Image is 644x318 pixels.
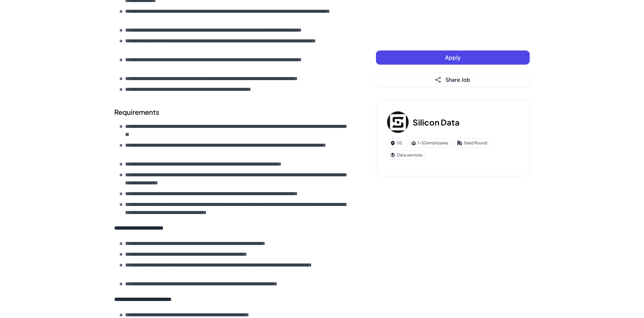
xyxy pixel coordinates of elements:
[114,107,349,117] h2: Requirements
[445,76,470,83] span: Share Job
[376,50,530,65] button: Apply
[387,138,405,148] div: US
[387,111,409,133] img: Si
[454,138,490,148] div: Seed Round
[387,150,426,160] div: Data services
[376,73,530,87] button: Share Job
[445,54,461,61] span: Apply
[413,116,460,128] h3: Silicon Data
[408,138,451,148] div: 1-50 employees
